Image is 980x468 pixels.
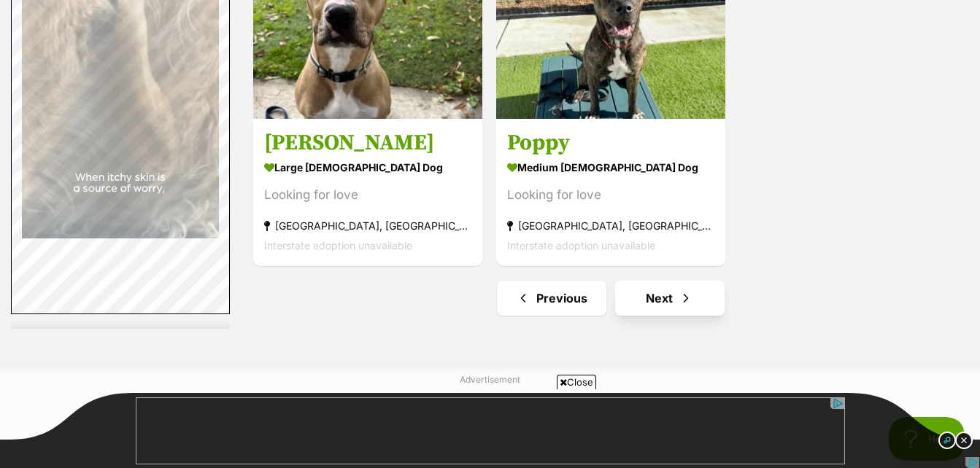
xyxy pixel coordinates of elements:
[264,216,471,235] strong: [GEOGRAPHIC_DATA], [GEOGRAPHIC_DATA]
[496,118,725,266] a: Poppy medium [DEMOGRAPHIC_DATA] Dog Looking for love [GEOGRAPHIC_DATA], [GEOGRAPHIC_DATA] Interst...
[507,185,714,205] div: Looking for love
[252,281,969,316] nav: Pagination
[507,129,714,157] h3: Poppy
[264,157,471,178] strong: large [DEMOGRAPHIC_DATA] Dog
[938,432,956,449] img: info_dark.svg
[615,281,725,316] a: Next page
[507,239,655,251] span: Interstate adoption unavailable
[497,281,606,316] a: Previous page
[264,239,412,251] span: Interstate adoption unavailable
[507,157,714,178] strong: medium [DEMOGRAPHIC_DATA] Dog
[264,129,471,157] h3: [PERSON_NAME]
[557,375,596,389] span: Close
[507,216,714,235] strong: [GEOGRAPHIC_DATA], [GEOGRAPHIC_DATA]
[264,185,471,205] div: Looking for love
[253,118,482,266] a: [PERSON_NAME] large [DEMOGRAPHIC_DATA] Dog Looking for love [GEOGRAPHIC_DATA], [GEOGRAPHIC_DATA] ...
[955,432,973,449] img: close_dark.svg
